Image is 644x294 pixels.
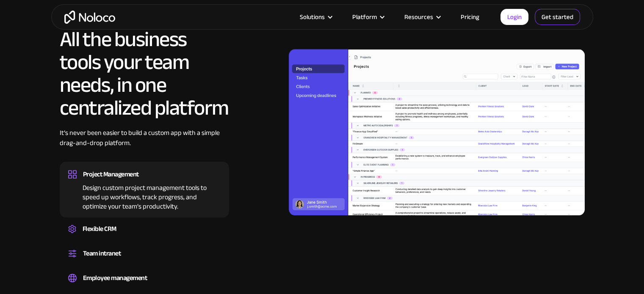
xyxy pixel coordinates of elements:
h2: All the business tools your team needs, in one centralized platform [60,28,229,119]
div: Solutions [289,11,342,22]
div: Flexible CRM [83,223,116,235]
a: Get started [535,9,580,25]
a: home [64,11,115,24]
div: Resources [394,11,450,22]
div: It’s never been easier to build a custom app with a simple drag-and-drop platform. [60,128,229,161]
div: Employee management [83,272,147,284]
div: Resources [404,11,433,22]
div: Create a custom CRM that you can adapt to your business’s needs, centralize your workflows, and m... [68,235,221,238]
div: Easily manage employee information, track performance, and handle HR tasks from a single platform. [68,284,221,287]
div: Project Management [83,168,139,181]
div: Team intranet [83,247,121,260]
div: Set up a central space for your team to collaborate, share information, and stay up to date on co... [68,260,221,262]
div: Solutions [300,11,325,22]
a: Login [500,9,528,25]
div: Platform [342,11,394,22]
div: Platform [352,11,377,22]
a: Pricing [450,11,490,22]
div: Design custom project management tools to speed up workflows, track progress, and optimize your t... [68,181,221,211]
